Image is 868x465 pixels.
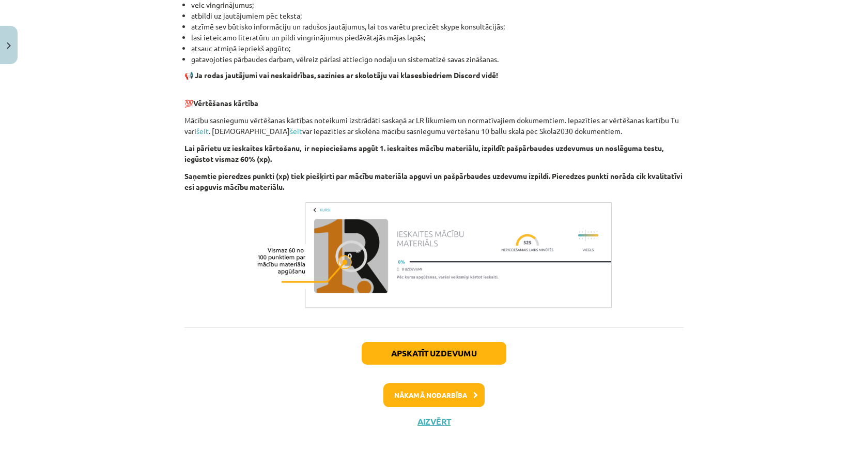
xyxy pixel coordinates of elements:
li: atsauc atmiņā iepriekš apgūto; [191,43,684,54]
button: Nākamā nodarbība [383,383,485,407]
p: 💯 [184,87,684,109]
li: lasi ieteicamo literatūru un pildi vingrinājumus piedāvātajās mājas lapās; [191,32,684,43]
a: šeit [290,126,302,136]
img: icon-close-lesson-0947bae3869378f0d4975bcd49f059093ad1ed9edebbc8119c70593378902aed.svg [7,42,11,49]
b: Lai pārietu uz ieskaites kārtošanu, ir nepieciešams apgūt 1. ieskaites mācību materiālu, izpildīt... [184,143,663,163]
b: Saņemtie pieredzes punkti (xp) tiek piešķirti par mācību materiāla apguvi un pašpārbaudes uzdevum... [184,171,683,191]
b: Vērtēšanas kārtība [193,98,258,108]
button: Apskatīt uzdevumu [362,342,506,365]
strong: 📢 Ja rodas jautājumi vai neskaidrības, sazinies ar skolotāju vai klasesbiedriem Discord vidē! [184,70,498,80]
a: šeit [196,126,209,136]
li: atbildi uz jautājumiem pēc teksta; [191,10,684,21]
li: gatavojoties pārbaudes darbam, vēlreiz pārlasi attiecīgo nodaļu un sistematizē savas zināšanas. [191,54,684,65]
p: Mācību sasniegumu vērtēšanas kārtības noteikumi izstrādāti saskaņā ar LR likumiem un normatīvajie... [184,115,684,137]
li: atzīmē sev būtisko informāciju un radušos jautājumus, lai tos varētu precizēt skype konsultācijās; [191,21,684,32]
button: Aizvērt [414,416,454,427]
